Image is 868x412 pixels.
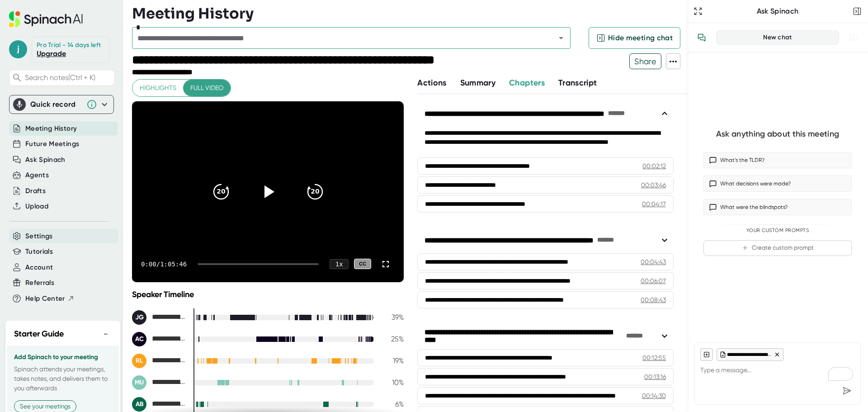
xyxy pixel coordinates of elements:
[642,161,666,170] div: 00:02:12
[692,5,704,18] button: Expand to Ask Spinach page
[460,77,495,89] button: Summary
[25,186,46,196] button: Drafts
[14,365,112,393] p: Spinach attends your meetings, takes notes, and delivers them to you afterwards
[132,397,146,412] div: AB
[25,73,112,82] span: Search notes (Ctrl + K)
[704,7,851,16] div: Ask Spinach
[381,335,404,343] div: 25 %
[693,28,711,47] button: View conversation history
[141,260,187,268] div: 0:00 / 1:05:46
[25,170,49,180] button: Agents
[641,276,666,285] div: 00:06:07
[132,5,254,22] h3: Meeting History
[132,332,146,346] div: AC
[558,77,597,89] button: Transcript
[25,294,65,304] span: Help Center
[354,259,371,269] div: CC
[25,201,48,212] button: Upload
[641,180,666,189] div: 00:03:46
[25,278,54,288] button: Referrals
[30,100,82,109] div: Quick record
[132,310,186,325] div: Javier García
[851,5,863,18] button: Close conversation sidebar
[132,289,404,299] div: Speaker Timeline
[14,328,64,340] h2: Starter Guide
[190,82,223,94] span: Full video
[703,175,852,192] button: What decisions were made?
[132,375,186,390] div: Maria Eugenia Ucros
[13,95,110,114] div: Quick record
[132,80,184,96] button: Highlights
[716,129,839,139] div: Ask anything about this meeting
[642,391,666,400] div: 00:14:30
[381,313,404,322] div: 39 %
[417,77,446,89] button: Actions
[25,139,79,149] button: Future Meetings
[132,332,186,346] div: Argelio de la Cruz
[703,152,852,168] button: What’s the TLDR?
[100,327,112,341] button: −
[641,257,666,266] div: 00:04:43
[608,33,673,43] span: Hide meeting chat
[25,262,53,273] button: Account
[509,77,545,89] button: Chapters
[460,78,495,88] span: Summary
[9,40,27,58] span: j
[330,259,349,269] div: 1 x
[630,53,661,69] span: Share
[641,295,666,304] div: 00:08:43
[381,378,404,387] div: 10 %
[140,82,176,94] span: Highlights
[700,361,855,383] textarea: To enrich screen reader interactions, please activate Accessibility in Grammarly extension settings
[132,354,146,368] div: RL
[644,372,666,381] div: 00:13:16
[37,49,66,58] a: Upgrade
[558,78,597,88] span: Transcript
[839,383,855,399] div: Send message
[509,78,545,88] span: Chapters
[642,353,666,362] div: 00:12:55
[555,32,567,44] button: Open
[25,246,53,257] button: Tutorials
[25,123,77,134] button: Meeting History
[381,400,404,408] div: 6 %
[629,53,661,69] button: Share
[642,199,666,208] div: 00:04:17
[132,354,186,368] div: Ricardo Collado Lancho
[703,199,852,215] button: What were the blindspots?
[417,78,446,88] span: Actions
[703,227,852,234] div: Your Custom Prompts
[25,155,66,165] button: Ask Spinach
[381,356,404,365] div: 19 %
[589,27,680,49] button: Hide meeting chat
[25,231,53,242] button: Settings
[183,80,231,96] button: Full video
[132,375,146,390] div: MU
[132,397,186,412] div: Anays Mas Basnuevo
[14,354,112,361] h3: Add Spinach to your meeting
[722,33,833,42] div: New chat
[37,41,101,49] div: Pro Trial - 14 days left
[132,310,146,325] div: JG
[25,294,75,304] button: Help Center
[703,240,852,256] button: Create custom prompt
